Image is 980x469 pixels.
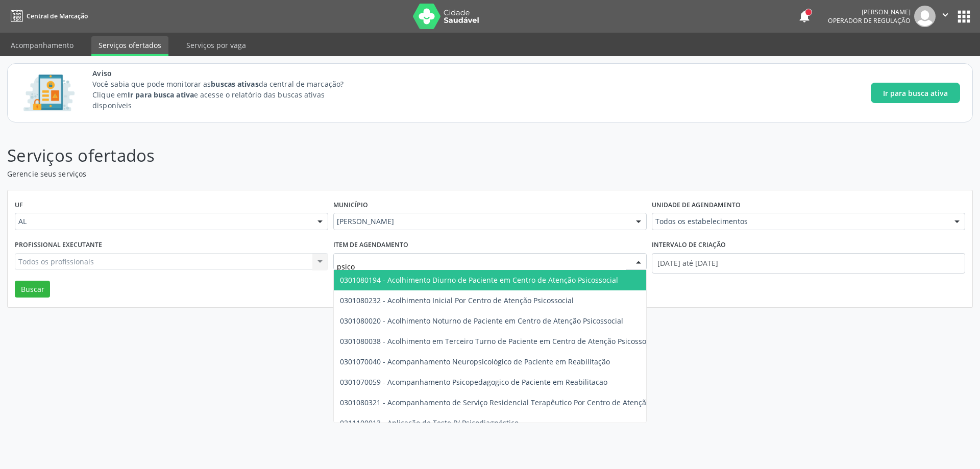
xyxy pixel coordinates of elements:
[914,6,936,27] img: img
[340,336,658,346] span: 0301080038 - Acolhimento em Terceiro Turno de Paciente em Centro de Atenção Psicossocial
[940,9,951,20] i: 
[340,357,610,366] span: 0301070040 - Acompanhamento Neuropsicológico de Paciente em Reabilitação
[20,70,78,116] img: Imagem de CalloutCard
[340,418,519,428] span: 0211100013 - Aplicação de Teste P/ Psicodiagnóstico
[15,198,23,213] label: UF
[655,216,944,227] span: Todos os estabelecimentos
[340,275,618,285] span: 0301080194 - Acolhimento Diurno de Paciente em Centro de Atenção Psicossocial
[652,198,741,213] label: Unidade de agendamento
[340,295,574,305] span: 0301080232 - Acolhimento Inicial Por Centro de Atenção Psicossocial
[15,281,50,298] button: Buscar
[128,90,194,100] strong: Ir para busca ativa
[7,8,88,24] a: Central de Marcação
[92,68,362,79] span: Aviso
[92,79,362,111] p: Você sabia que pode monitorar as da central de marcação? Clique em e acesse o relatório das busca...
[797,9,812,23] button: notifications
[333,237,408,253] label: Item de agendamento
[652,237,726,253] label: Intervalo de criação
[333,198,368,213] label: Município
[27,12,88,20] span: Central de Marcação
[828,8,911,16] div: [PERSON_NAME]
[337,257,626,277] input: Selecione um procedimento
[4,36,81,54] a: Acompanhamento
[7,168,683,179] p: Gerencie seus serviços
[936,6,955,27] button: 
[340,398,693,407] span: 0301080321 - Acompanhamento de Serviço Residencial Terapêutico Por Centro de Atenção Psicossocial
[828,16,911,25] span: Operador de regulação
[883,88,948,98] span: Ir para busca ativa
[340,377,607,387] span: 0301070059 - Acompanhamento Psicopedagogico de Paciente em Reabilitacao
[15,237,102,253] label: Profissional executante
[871,83,960,103] button: Ir para busca ativa
[7,143,683,168] p: Serviços ofertados
[337,216,626,227] span: [PERSON_NAME]
[955,8,973,26] button: apps
[179,36,253,54] a: Serviços por vaga
[211,79,258,89] strong: buscas ativas
[652,253,965,274] input: Selecione um intervalo
[91,36,168,56] a: Serviços ofertados
[18,216,307,227] span: AL
[340,316,623,326] span: 0301080020 - Acolhimento Noturno de Paciente em Centro de Atenção Psicossocial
